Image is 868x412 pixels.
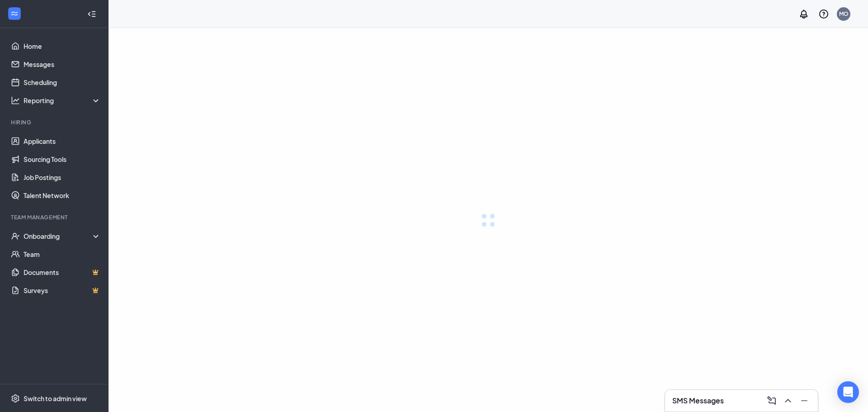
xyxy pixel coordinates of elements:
h3: SMS Messages [672,396,724,406]
svg: Collapse [87,9,96,19]
div: Reporting [24,96,101,105]
div: MO [839,10,849,18]
button: Minimize [796,393,811,408]
svg: Notifications [798,9,809,19]
div: Open Intercom Messenger [837,381,859,403]
svg: ChevronUp [783,395,793,406]
svg: Settings [11,394,20,403]
button: ChevronUp [780,393,794,408]
div: Hiring [11,118,99,126]
svg: Analysis [11,96,20,105]
a: Messages [24,55,101,73]
svg: QuestionInfo [818,9,829,19]
button: ComposeMessage [764,393,778,408]
a: SurveysCrown [24,281,101,299]
div: Switch to admin view [24,394,87,403]
a: Job Postings [24,168,101,186]
a: Scheduling [24,73,101,91]
a: Sourcing Tools [24,150,101,168]
svg: UserCheck [11,232,20,241]
svg: ComposeMessage [766,395,777,406]
a: Talent Network [24,186,101,204]
a: Home [24,37,101,55]
div: Onboarding [24,232,101,241]
a: Team [24,245,101,263]
div: Team Management [11,213,99,221]
a: Applicants [24,132,101,150]
svg: Minimize [799,395,810,406]
svg: WorkstreamLogo [10,9,19,18]
a: DocumentsCrown [24,263,101,281]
